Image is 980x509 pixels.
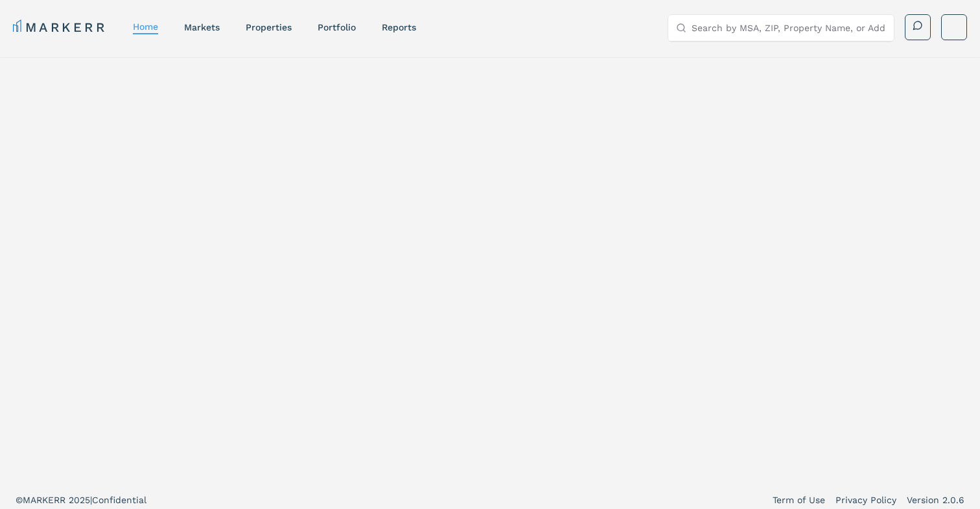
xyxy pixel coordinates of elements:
input: Search by MSA, ZIP, Property Name, or Address [692,15,886,41]
a: reports [382,22,416,32]
a: MARKERR [13,18,107,36]
span: Confidential [92,495,146,505]
a: home [133,21,158,32]
span: 2025 | [69,495,92,505]
span: © [16,495,23,505]
a: Term of Use [773,493,825,506]
a: markets [184,22,220,32]
a: Portfolio [318,22,356,32]
a: Version 2.0.6 [907,493,964,506]
a: properties [246,22,292,32]
a: Privacy Policy [835,493,896,506]
span: MARKERR [23,495,69,505]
